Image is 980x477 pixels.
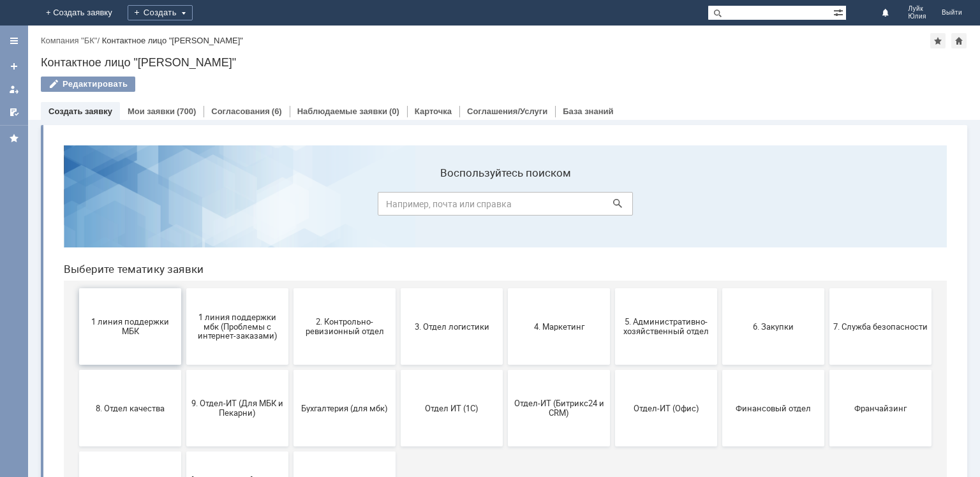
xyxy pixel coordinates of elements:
[833,6,846,18] span: Расширенный поиск
[347,153,449,230] button: 3. Отдел логистики
[4,79,24,99] a: Мои заявки
[908,13,926,20] span: Юлия
[41,36,97,45] a: Компания "БК"
[930,33,946,48] div: Добавить в избранное
[389,106,399,116] div: (0)
[467,106,547,116] a: Соглашения/Услуги
[324,31,579,44] label: Воспользуйтесь поиском
[240,153,342,230] button: 2. Контрольно-ревизионный отдел
[4,102,24,122] a: Мои согласования
[347,235,449,311] button: Отдел ИТ (1С)
[102,36,243,45] div: Контактное лицо "[PERSON_NAME]"
[415,106,452,116] a: Карточка
[133,235,235,311] button: 9. Отдел-ИТ (Для МБК и Пекарни)
[565,268,660,277] span: Отдел-ИТ (Офис)
[561,153,664,230] button: 5. Административно-хозяйственный отдел
[565,182,660,201] span: 5. Административно-хозяйственный отдел
[297,106,387,116] a: Наблюдаемые заявки
[776,153,878,230] button: 7. Служба безопасности
[244,268,338,277] span: Бухгалтерия (для мбк)
[244,182,338,201] span: 2. Контрольно-ревизионный отдел
[211,106,270,116] a: Согласования
[4,56,24,77] a: Создать заявку
[48,106,112,116] a: Создать заявку
[240,316,342,393] button: не актуален
[454,153,556,230] button: 4. Маркетинг
[137,340,231,369] span: [PERSON_NAME]. Услуги ИТ для МБК (оформляет L1)
[272,106,282,116] div: (6)
[672,186,767,196] span: 6. Закупки
[458,263,553,283] span: Отдел-ИТ (Битрикс24 и CRM)
[908,5,926,13] span: Луйк
[26,316,128,393] button: Это соглашение не активно!
[137,263,231,283] span: 9. Отдел-ИТ (Для МБК и Пекарни)
[776,235,878,311] button: Франчайзинг
[244,349,338,359] span: не актуален
[128,106,175,116] a: Мои заявки
[669,153,771,230] button: 6. Закупки
[177,106,196,116] div: (700)
[29,268,124,277] span: 8. Отдел качества
[128,5,193,20] div: Создать
[780,186,874,196] span: 7. Служба безопасности
[41,56,967,69] div: Контактное лицо "[PERSON_NAME]"
[324,57,579,80] input: Например, почта или справка
[26,235,128,311] button: 8. Отдел качества
[26,153,128,230] button: 1 линия поддержки МБК
[41,36,102,45] div: /
[29,182,124,201] span: 1 линия поддержки МБК
[458,186,553,196] span: 4. Маркетинг
[351,186,445,196] span: 3. Отдел логистики
[351,268,445,277] span: Отдел ИТ (1С)
[29,345,124,364] span: Это соглашение не активно!
[780,268,874,277] span: Франчайзинг
[137,177,231,205] span: 1 линия поддержки мбк (Проблемы с интернет-заказами)
[240,235,342,311] button: Бухгалтерия (для мбк)
[133,316,235,393] button: [PERSON_NAME]. Услуги ИТ для МБК (оформляет L1)
[672,268,767,277] span: Финансовый отдел
[951,33,967,48] div: Сделать домашней страницей
[561,235,664,311] button: Отдел-ИТ (Офис)
[669,235,771,311] button: Финансовый отдел
[563,106,613,116] a: База знаний
[133,153,235,230] button: 1 линия поддержки мбк (Проблемы с интернет-заказами)
[454,235,556,311] button: Отдел-ИТ (Битрикс24 и CRM)
[10,128,893,140] header: Выберите тематику заявки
